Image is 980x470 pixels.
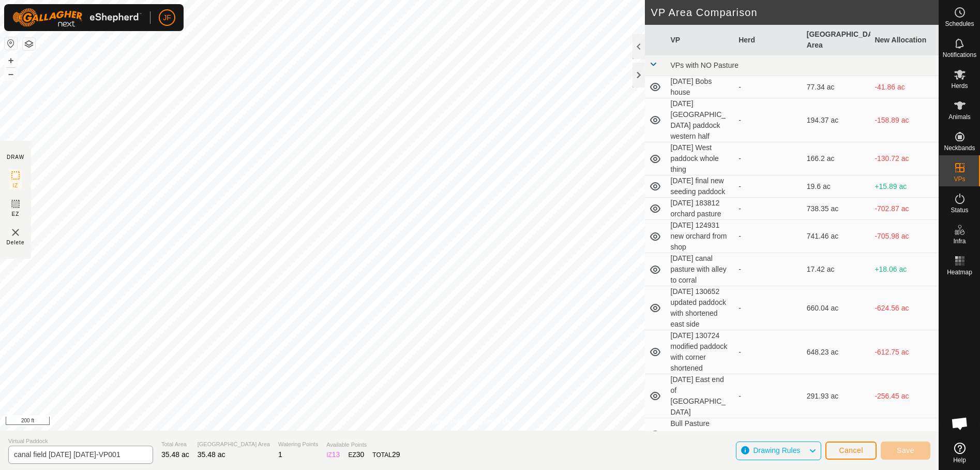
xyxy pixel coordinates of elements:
[870,175,939,198] td: +15.89 ac
[870,76,939,98] td: -41.86 ac
[198,440,270,449] span: [GEOGRAPHIC_DATA] Area
[825,442,877,460] button: Cancel
[870,25,939,55] th: New Allocation
[953,457,966,463] span: Help
[12,8,142,27] img: Gallagher Logo
[738,264,798,275] div: -
[372,449,400,460] div: TOTAL
[332,450,340,459] span: 13
[870,98,939,142] td: -158.89 ac
[738,115,798,126] div: -
[803,286,871,330] td: 660.04 ac
[870,142,939,175] td: -130.72 ac
[13,182,19,189] span: IZ
[667,175,735,198] td: [DATE] final new seeding paddock
[951,83,968,89] span: Herds
[667,253,735,286] td: [DATE] canal pasture with alley to corral
[348,449,364,460] div: EZ
[5,54,17,67] button: +
[948,114,971,120] span: Animals
[161,440,189,449] span: Total Area
[803,253,871,286] td: 17.42 ac
[951,207,968,213] span: Status
[23,38,35,50] button: Map Layers
[278,440,318,449] span: Watering Points
[839,446,863,454] span: Cancel
[870,418,939,451] td: +22.26 ac
[738,181,798,192] div: -
[12,210,20,218] span: EZ
[954,176,965,182] span: VPs
[392,450,400,459] span: 29
[870,253,939,286] td: +18.06 ac
[9,226,22,239] img: VP
[326,440,400,449] span: Available Points
[870,374,939,418] td: -256.45 ac
[326,449,340,460] div: IZ
[667,286,735,330] td: [DATE] 130652 updated paddock with shortened east side
[161,450,189,459] span: 35.48 ac
[5,68,17,80] button: –
[947,269,972,275] span: Heatmap
[738,203,798,214] div: -
[944,408,975,439] div: Open chat
[738,347,798,358] div: -
[870,198,939,220] td: -702.87 ac
[278,450,282,459] span: 1
[897,446,914,454] span: Save
[8,437,153,446] span: Virtual Paddock
[753,446,800,454] span: Drawing Rules
[870,286,939,330] td: -624.56 ac
[944,145,975,151] span: Neckbands
[198,450,225,459] span: 35.48 ac
[734,25,803,55] th: Herd
[667,220,735,253] td: [DATE] 124931 new orchard from shop
[803,374,871,418] td: 291.93 ac
[870,220,939,253] td: -705.98 ac
[667,98,735,142] td: [DATE] [GEOGRAPHIC_DATA] paddock western half
[803,198,871,220] td: 738.35 ac
[939,438,980,467] a: Help
[651,6,939,19] h2: VP Area Comparison
[943,52,976,58] span: Notifications
[803,76,871,98] td: 77.34 ac
[428,417,467,427] a: Privacy Policy
[163,12,171,23] span: JF
[803,220,871,253] td: 741.46 ac
[671,61,739,69] span: VPs with NO Pasture
[953,238,966,244] span: Infra
[667,198,735,220] td: [DATE] 183812 orchard pasture
[945,21,974,27] span: Schedules
[738,231,798,242] div: -
[479,417,510,427] a: Contact Us
[803,175,871,198] td: 19.6 ac
[667,142,735,175] td: [DATE] West paddock whole thing
[7,153,24,161] div: DRAW
[803,98,871,142] td: 194.37 ac
[803,330,871,374] td: 648.23 ac
[803,142,871,175] td: 166.2 ac
[738,391,798,402] div: -
[356,450,365,459] span: 30
[667,330,735,374] td: [DATE] 130724 modified paddock with corner shortened
[667,76,735,98] td: [DATE] Bobs house
[738,82,798,93] div: -
[667,25,735,55] th: VP
[738,153,798,164] div: -
[738,429,798,440] div: -
[667,374,735,418] td: [DATE] East end of [GEOGRAPHIC_DATA]
[7,239,25,246] span: Delete
[881,442,930,460] button: Save
[5,37,17,50] button: Reset Map
[738,303,798,314] div: -
[803,418,871,451] td: 13.22 ac
[667,418,735,451] td: Bull Pasture [DATE] without alley to corral
[803,25,871,55] th: [GEOGRAPHIC_DATA] Area
[870,330,939,374] td: -612.75 ac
